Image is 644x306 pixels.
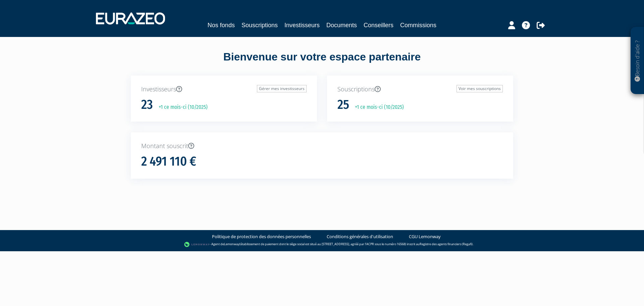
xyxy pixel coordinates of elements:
[284,20,320,30] a: Investisseurs
[154,103,208,111] p: +1 ce mois-ci (10/2025)
[96,12,165,25] img: 1732889491-logotype_eurazeo_blanc_rvb.png
[224,242,239,246] a: Lemonway
[337,85,503,94] p: Souscriptions
[420,242,473,246] a: Registre des agents financiers (Regafi)
[327,233,393,240] a: Conditions générales d'utilisation
[326,20,357,30] a: Documents
[257,85,307,92] a: Gérer mes investisseurs
[400,20,436,30] a: Commissions
[457,85,503,92] a: Voir mes souscriptions
[184,241,210,248] img: logo-lemonway.png
[634,31,641,91] p: Besoin d'aide ?
[7,241,637,248] div: - Agent de (établissement de paiement dont le siège social est situé au [STREET_ADDRESS], agréé p...
[141,98,153,112] h1: 23
[208,20,235,30] a: Nos fonds
[337,98,349,112] h1: 25
[141,155,196,169] h1: 2 491 110 €
[364,20,393,30] a: Conseillers
[409,233,441,240] a: CGU Lemonway
[241,20,278,30] a: Souscriptions
[141,142,503,150] p: Montant souscrit
[350,103,404,111] p: +1 ce mois-ci (10/2025)
[212,233,311,240] a: Politique de protection des données personnelles
[141,85,307,94] p: Investisseurs
[126,49,518,76] div: Bienvenue sur votre espace partenaire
